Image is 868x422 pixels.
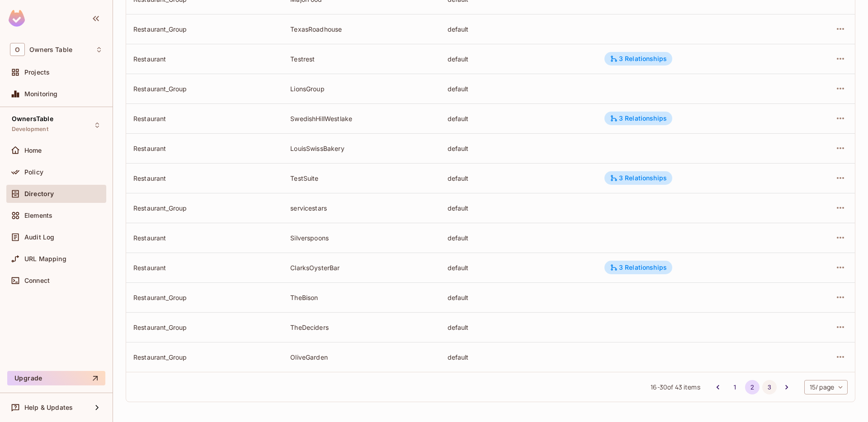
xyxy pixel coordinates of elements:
[448,353,590,361] div: default
[9,10,25,27] img: SReyMgAAAABJRU5ErkJggg==
[448,114,590,123] div: default
[7,371,105,385] button: Upgrade
[24,234,54,241] span: Audit Log
[709,380,795,394] nav: pagination navigation
[10,43,25,56] span: O
[133,353,276,361] div: Restaurant_Group
[24,69,50,76] span: Projects
[610,114,667,122] div: 3 Relationships
[448,323,590,332] div: default
[290,114,433,123] div: SwedishHillWestlake
[448,144,590,153] div: default
[448,293,590,302] div: default
[290,144,433,153] div: LouisSwissBakery
[448,263,590,272] div: default
[133,323,276,332] div: Restaurant_Group
[24,169,43,176] span: Policy
[448,174,590,183] div: default
[24,277,50,284] span: Connect
[448,25,590,33] div: default
[610,263,667,272] div: 3 Relationships
[133,84,276,93] div: Restaurant_Group
[133,234,276,242] div: Restaurant
[448,234,590,242] div: default
[24,212,52,219] span: Elements
[290,323,433,332] div: TheDeciders
[24,255,66,263] span: URL Mapping
[448,84,590,93] div: default
[728,380,742,394] button: Go to page 1
[290,234,433,242] div: Silverspoons
[290,353,433,361] div: OliveGarden
[762,380,777,394] button: Go to page 3
[448,55,590,63] div: default
[24,90,58,98] span: Monitoring
[24,190,54,197] span: Directory
[290,204,433,212] div: servicestars
[290,263,433,272] div: ClarksOysterBar
[290,84,433,93] div: LionsGroup
[745,380,759,394] button: page 2
[24,147,42,154] span: Home
[290,174,433,183] div: TestSuite
[133,25,276,33] div: Restaurant_Group
[290,25,433,33] div: TexasRoadhouse
[133,204,276,212] div: Restaurant_Group
[133,263,276,272] div: Restaurant
[133,114,276,123] div: Restaurant
[610,55,667,63] div: 3 Relationships
[133,293,276,302] div: Restaurant_Group
[133,55,276,63] div: Restaurant
[24,404,73,411] span: Help & Updates
[711,380,725,394] button: Go to previous page
[290,293,433,302] div: TheBison
[133,144,276,153] div: Restaurant
[651,382,700,392] span: 16 - 30 of 43 items
[12,126,48,133] span: Development
[290,55,433,63] div: Testrest
[12,115,53,122] span: OwnersTable
[29,46,72,53] span: Workspace: Owners Table
[610,174,667,182] div: 3 Relationships
[133,174,276,183] div: Restaurant
[804,380,848,394] div: 15 / page
[448,204,590,212] div: default
[779,380,794,394] button: Go to next page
